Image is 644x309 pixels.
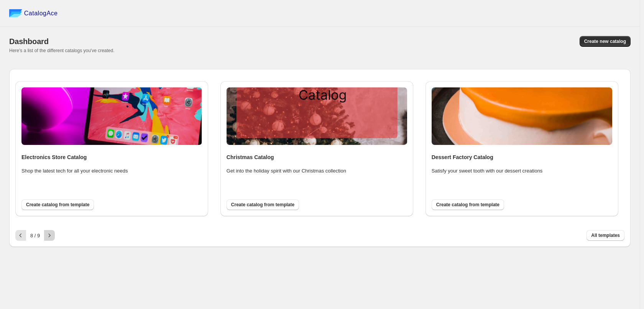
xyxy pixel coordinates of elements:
[21,199,94,210] button: Create catalog from template
[584,38,626,44] span: Create new catalog
[231,202,294,208] span: Create catalog from template
[9,37,49,46] span: Dashboard
[436,202,499,208] span: Create catalog from template
[591,232,620,238] span: All templates
[227,87,407,145] img: christmas
[21,153,202,161] h4: Electronics Store Catalog
[432,87,612,145] img: dessert_factory
[21,167,144,175] p: Shop the latest tech for all your electronic needs
[227,167,349,175] p: Get into the holiday spirit with our Christmas collection
[9,9,22,17] img: catalog ace
[432,199,504,210] button: Create catalog from template
[580,36,631,47] button: Create new catalog
[9,48,115,53] span: Here's a list of the different catalogs you've created.
[227,199,299,210] button: Create catalog from template
[30,233,40,238] span: 8 / 9
[227,153,407,161] h4: Christmas Catalog
[586,230,624,241] button: All templates
[432,153,612,161] h4: Dessert Factory Catalog
[21,87,202,145] img: electronics_store
[432,167,554,175] p: Satisfy your sweet tooth with our dessert creations
[26,202,89,208] span: Create catalog from template
[24,10,58,17] span: CatalogAce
